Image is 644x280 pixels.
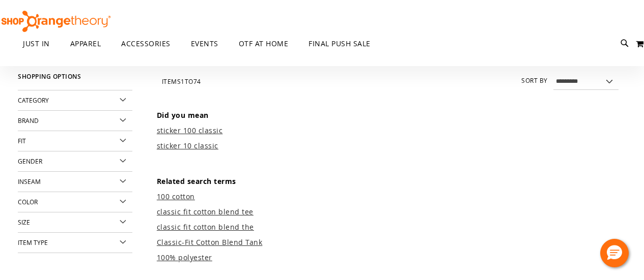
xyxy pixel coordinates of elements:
dt: Did you mean [157,110,626,120]
span: Inseam [18,177,41,185]
a: APPAREL [60,32,111,55]
label: Sort By [521,76,548,85]
span: Color [18,198,38,206]
a: sticker 10 classic [157,141,218,150]
a: EVENTS [181,32,229,55]
a: JUST IN [13,32,60,55]
span: 74 [193,77,201,85]
span: OTF AT HOME [239,32,289,55]
span: Size [18,218,30,226]
a: 100% polyester [157,253,212,262]
span: Brand [18,116,39,125]
a: ACCESSORIES [111,32,181,55]
span: 1 [181,77,185,85]
a: Classic-Fit Cotton Blend Tank [157,237,263,247]
span: Gender [18,157,42,165]
a: 100 cotton [157,192,195,201]
a: classic fit cotton blend tee [157,207,254,216]
span: FINAL PUSH SALE [309,32,371,55]
dt: Related search terms [157,176,626,186]
h2: Items to [162,74,201,89]
span: Fit [18,137,26,145]
button: Hello, have a question? Let’s chat. [600,239,629,267]
a: classic fit cotton blend the [157,222,254,232]
span: JUST IN [23,32,50,55]
strong: Shopping Options [18,69,132,90]
span: Category [18,96,49,104]
span: EVENTS [191,32,218,55]
a: OTF AT HOME [229,32,299,55]
a: sticker 100 classic [157,126,223,135]
span: ACCESSORIES [121,32,171,55]
span: Item Type [18,238,48,246]
a: FINAL PUSH SALE [298,32,381,55]
span: APPAREL [70,32,101,55]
